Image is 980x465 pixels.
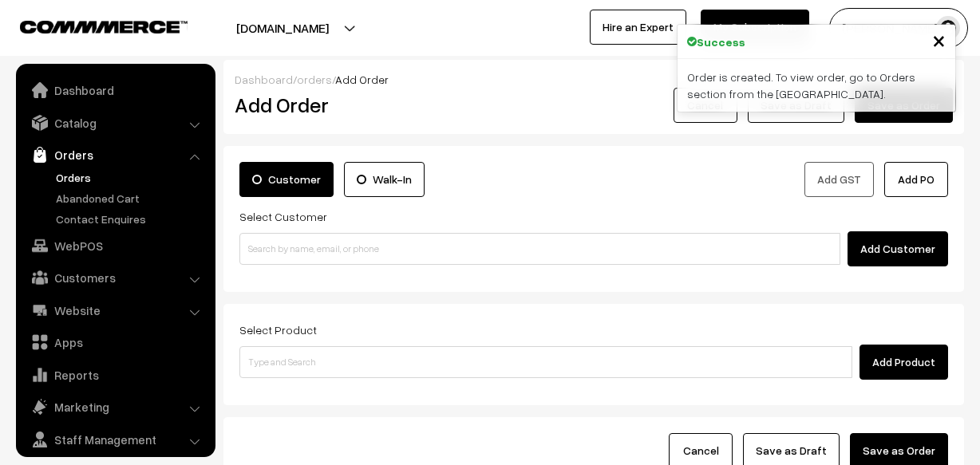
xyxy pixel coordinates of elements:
[20,108,210,137] a: Catalog
[239,321,317,338] label: Select Product
[235,71,953,88] div: / /
[239,208,327,225] label: Select Customer
[180,8,385,48] button: [DOMAIN_NAME]
[674,88,737,123] button: Cancel
[20,263,210,292] a: Customers
[52,211,210,227] a: Contact Enquires
[52,190,210,207] a: Abandoned Cart
[239,233,840,265] input: Search by name, email, or phone
[239,346,852,378] input: Type and Search
[20,16,160,35] a: COMMMERCE
[697,33,745,50] strong: Success
[235,73,293,86] a: Dashboard
[20,361,210,389] a: Reports
[20,231,210,260] a: WebPOS
[859,345,948,380] button: Add Product
[20,21,188,33] img: COMMMERCE
[239,162,334,197] label: Customer
[829,8,968,48] button: [PERSON_NAME] s…
[701,10,809,45] a: My Subscription
[848,231,948,266] button: Add Customer
[20,425,210,454] a: Staff Management
[297,73,332,86] a: orders
[20,76,210,104] a: Dashboard
[20,140,210,169] a: Orders
[52,169,210,186] a: Orders
[20,328,210,357] a: Apps
[678,59,955,112] div: Order is created. To view order, go to Orders section from the [GEOGRAPHIC_DATA].
[804,162,874,197] button: Add GST
[884,162,948,197] button: Add PO
[20,392,210,421] a: Marketing
[590,10,686,45] a: Hire an Expert
[235,93,458,117] h2: Add Order
[932,28,946,52] button: Close
[20,296,210,325] a: Website
[344,162,425,197] label: Walk-In
[335,73,389,86] span: Add Order
[932,25,946,54] span: ×
[936,16,960,40] img: user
